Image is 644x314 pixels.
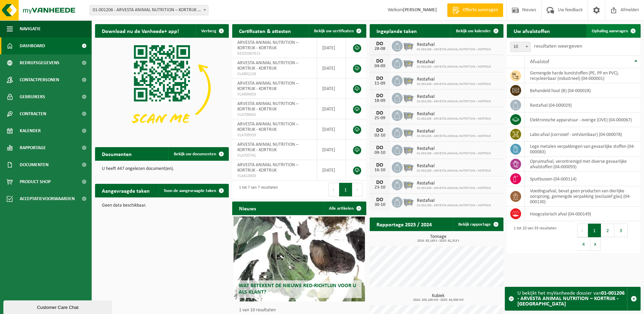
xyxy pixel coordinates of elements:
[102,203,222,208] p: Geen data beschikbaar.
[317,99,346,119] td: [DATE]
[373,64,387,69] div: 04-09
[525,112,641,127] td: elektronische apparatuur - overige (OVE) (04-000067)
[403,126,414,138] img: WB-2500-GAL-GY-01
[601,224,614,237] button: 2
[373,76,387,81] div: DO
[614,224,628,237] button: 3
[317,38,346,58] td: [DATE]
[20,173,51,190] span: Product Shop
[373,298,503,302] span: 2024: 203,100 m3 - 2025: 44,500 m3
[525,83,641,98] td: behandeld hout (B) (04-000028)
[20,20,41,37] span: Navigatie
[373,145,387,151] div: DO
[373,234,503,243] h3: Tonnage
[450,24,503,38] a: Bekijk uw kalender
[158,184,228,197] a: Toon de aangevraagde taken
[370,24,424,37] h2: Ingeplande taken
[20,122,41,139] span: Kalender
[511,42,530,52] span: 10
[95,147,139,160] h2: Documenten
[417,169,491,173] span: 01-001206 - ARVESTA ANIMAL NUTRITION – KORTRIJK
[417,181,491,186] span: Restafval
[456,29,491,33] span: Bekijk uw kalender
[417,59,491,65] span: Restafval
[373,197,387,203] div: DO
[373,93,387,99] div: DO
[525,142,641,157] td: lege metalen verpakkingen van gevaarlijke stoffen (04-000083)
[373,47,387,51] div: 28-08
[314,29,354,33] span: Bekijk uw certificaten
[453,217,503,231] a: Bekijk rapportage
[417,186,491,190] span: 01-001206 - ARVESTA ANIMAL NUTRITION – KORTRIJK
[417,42,491,48] span: Restafval
[534,43,582,49] label: resultaten weergeven
[164,189,216,193] span: Toon de aangevraagde taken
[510,42,531,52] span: 10
[417,82,491,86] span: 01-001206 - ARVESTA ANIMAL NUTRITION – KORTRIJK
[237,153,312,158] span: VLA705741
[590,237,601,251] button: Next
[525,172,641,186] td: spuitbussen (04-000114)
[317,58,346,78] td: [DATE]
[403,57,414,69] img: WB-2500-GAL-GY-01
[237,133,312,138] span: VLA709333
[588,224,601,237] button: 1
[237,101,298,112] span: ARVESTA ANIMAL NUTRITION – KORTRIJK - KORTRIJK
[352,183,363,196] button: Next
[102,167,222,171] p: U heeft 447 ongelezen document(en).
[403,40,414,51] img: WB-2500-GAL-GY-01
[525,207,641,221] td: hoogcalorisch afval (04-000149)
[317,140,346,160] td: [DATE]
[324,202,366,215] a: Alle artikelen
[592,29,628,33] span: Ophaling aanvragen
[20,190,75,207] span: Acceptatievoorwaarden
[20,88,45,105] span: Gebruikers
[90,5,208,15] span: 01-001206 - ARVESTA ANIMAL NUTRITION – KORTRIJK - KORTRIJK
[373,180,387,185] div: DO
[373,99,387,103] div: 18-09
[417,48,491,52] span: 01-001206 - ARVESTA ANIMAL NUTRITION – KORTRIJK
[20,37,45,54] span: Dashboard
[577,237,590,251] button: 4
[417,117,491,121] span: 01-001206 - ARVESTA ANIMAL NUTRITION – KORTRIJK
[403,92,414,103] img: WB-2500-GAL-GY-01
[403,144,414,155] img: WB-2500-GAL-GY-01
[507,24,557,37] h2: Uw afvalstoffen
[232,202,263,215] h2: Nieuws
[317,78,346,99] td: [DATE]
[20,54,59,71] span: Bedrijfsgegevens
[403,74,414,86] img: WB-2500-GAL-GY-01
[239,308,363,313] p: 1 van 10 resultaten
[586,24,640,38] a: Ophaling aanvragen
[237,112,312,118] span: VLA709642
[196,24,228,38] button: Verberg
[417,204,491,208] span: 01-001206 - ARVESTA ANIMAL NUTRITION – KORTRIJK
[417,65,491,69] span: 01-001206 - ARVESTA ANIMAL NUTRITION – KORTRIJK
[95,38,229,138] img: Download de VHEPlus App
[20,71,59,88] span: Contactpersonen
[90,5,208,15] span: 01-001206 - ARVESTA ANIMAL NUTRITION – KORTRIJK - KORTRIJK
[201,29,216,33] span: Verberg
[417,146,491,152] span: Restafval
[373,128,387,133] div: DO
[373,41,387,47] div: DO
[373,294,503,302] h3: Kubiek
[525,68,641,83] td: gemengde harde kunststoffen (PE, PP en PVC), recycleerbaar (industrieel) (04-000001)
[373,151,387,155] div: 09-10
[403,161,414,173] img: WB-2500-GAL-GY-01
[417,198,491,204] span: Restafval
[403,7,437,13] strong: [PERSON_NAME]
[232,24,298,37] h2: Certificaten & attesten
[373,81,387,86] div: 11-09
[447,3,503,17] a: Offerte aanvragen
[517,291,625,307] strong: 01-001206 - ARVESTA ANIMAL NUTRITION – KORTRIJK - [GEOGRAPHIC_DATA]
[234,216,365,301] a: Wat betekent de nieuwe RED-richtlijn voor u als klant?
[373,133,387,138] div: 02-10
[328,183,339,196] button: Previous
[3,299,113,314] iframe: chat widget
[517,287,627,310] div: U bekijkt het myVanheede dossier van
[525,127,641,142] td: labo-afval (corrosief - ontvlambaar) (04-000078)
[237,162,298,173] span: ARVESTA ANIMAL NUTRITION – KORTRIJK - KORTRIJK
[417,134,491,138] span: 01-001206 - ARVESTA ANIMAL NUTRITION – KORTRIJK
